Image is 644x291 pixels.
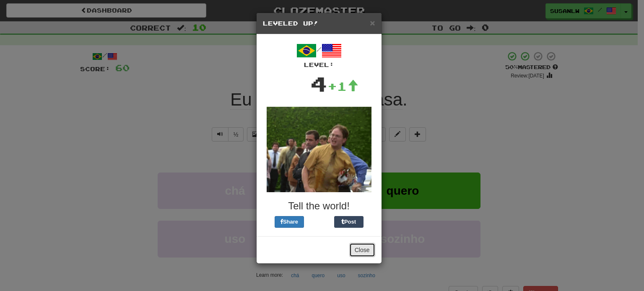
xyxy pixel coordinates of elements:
iframe: X Post Button [304,216,334,228]
button: Close [349,243,375,257]
div: Level: [263,61,375,69]
button: Share [275,216,304,228]
div: 4 [310,69,327,98]
div: +1 [327,78,358,95]
span: × [370,18,375,28]
img: dwight-38fd9167b88c7212ef5e57fe3c23d517be8a6295dbcd4b80f87bd2b6bd7e5025.gif [267,107,371,192]
h5: Leveled Up! [263,19,375,28]
button: Post [334,216,364,228]
div: / [263,41,375,69]
button: Close [370,18,375,27]
h3: Tell the world! [263,201,375,211]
